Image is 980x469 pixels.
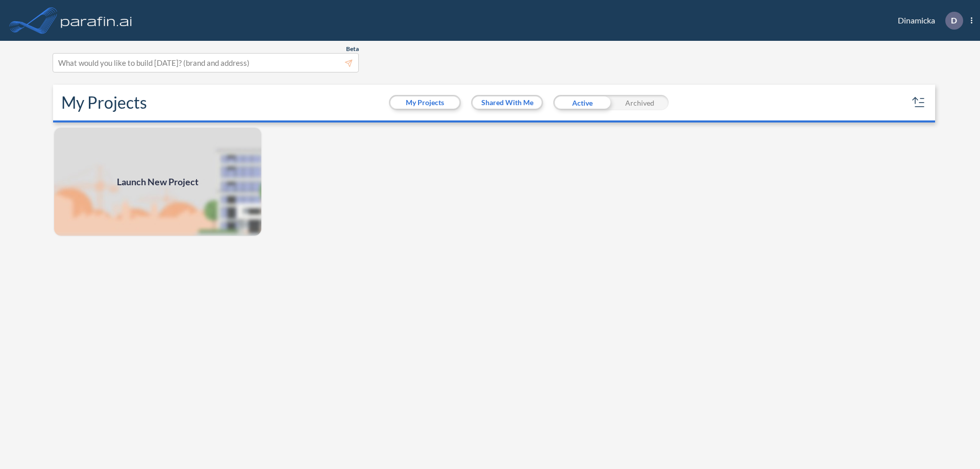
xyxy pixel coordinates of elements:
[951,16,957,25] p: D
[61,93,147,112] h2: My Projects
[59,10,134,31] img: logo
[117,175,199,189] span: Launch New Project
[346,45,359,53] span: Beta
[53,127,262,237] img: add
[611,95,669,110] div: Archived
[53,127,262,237] a: Launch New Project
[473,96,542,109] button: Shared With Me
[911,94,927,111] button: sort
[553,95,611,110] div: Active
[390,96,459,109] button: My Projects
[883,12,972,30] div: Dinamicka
